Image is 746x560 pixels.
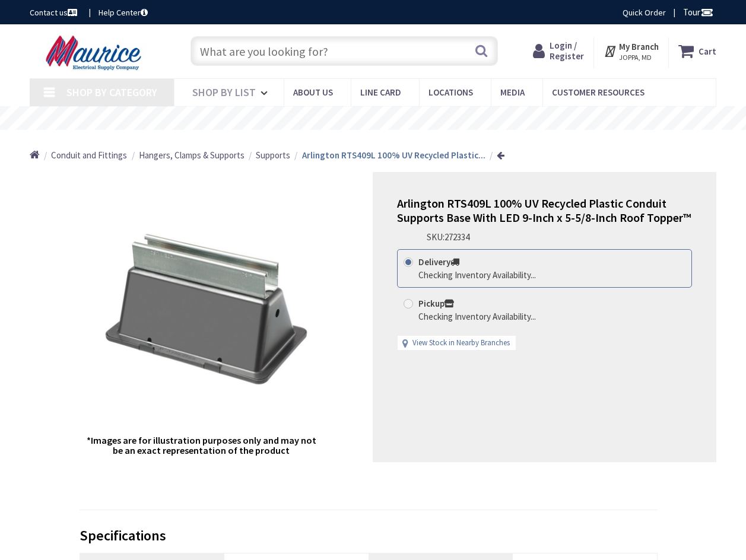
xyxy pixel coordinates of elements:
strong: Delivery [418,256,459,268]
span: Tour [683,7,713,18]
h5: *Images are for illustration purposes only and may not be an exact representation of the product [85,435,318,456]
a: Supports [256,149,290,161]
div: Checking Inventory Availability... [418,310,536,323]
img: Maurice Electrical Supply Company [30,34,161,71]
div: Checking Inventory Availability... [418,269,536,281]
strong: Arlington RTS409L 100% UV Recycled Plastic... [302,149,485,161]
strong: My Branch [619,41,659,52]
span: Media [500,87,525,98]
span: Supports [256,149,290,161]
div: My Branch JOPPA, MD [604,40,659,62]
span: Shop By List [192,85,256,99]
a: Help Center [99,7,148,18]
input: What are you looking for? [191,36,498,66]
a: Quick Order [623,7,666,18]
strong: Cart [699,40,716,62]
span: Customer Resources [552,87,645,98]
a: Contact us [30,7,80,18]
span: Locations [428,87,473,98]
h3: Specifications [80,528,658,543]
img: Arlington RTS409L 100% UV Recycled Plastic Conduit Supports Base With LED 9-Inch x 5-5/8-Inch Roo... [85,193,318,426]
span: Shop By Category [66,85,157,99]
span: Hangers, Clamps & Supports [139,149,245,161]
span: 272334 [445,231,469,243]
rs-layer: Free Same Day Pickup at 15 Locations [265,112,482,125]
span: About us [293,87,333,98]
a: Login / Register [533,40,584,62]
a: Cart [678,40,716,62]
strong: Pickup [418,298,454,309]
span: Arlington RTS409L 100% UV Recycled Plastic Conduit Supports Base With LED 9-Inch x 5-5/8-Inch Roo... [397,196,691,225]
a: Conduit and Fittings [51,149,127,161]
span: Conduit and Fittings [51,149,127,161]
span: Login / Register [550,40,584,62]
a: View Stock in Nearby Branches [412,338,510,349]
a: Hangers, Clamps & Supports [139,149,245,161]
span: JOPPA, MD [619,53,659,62]
div: SKU: [427,231,469,243]
span: Line Card [360,87,401,98]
